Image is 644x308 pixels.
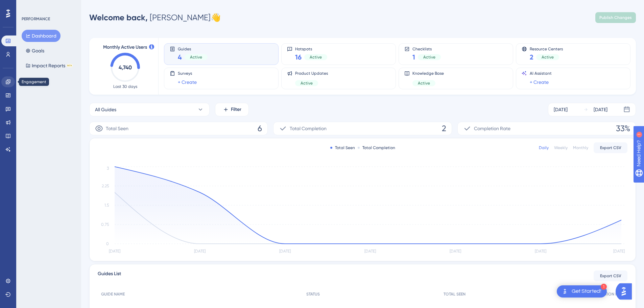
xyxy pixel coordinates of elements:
[22,30,61,42] button: Dashboard
[190,54,202,60] span: Active
[95,105,116,114] span: All Guides
[530,71,552,76] span: AI Assistant
[290,124,327,133] span: Total Completion
[101,222,109,227] tspan: 0.75
[573,145,588,150] div: Monthly
[22,16,50,22] div: PERFORMANCE
[101,291,125,297] span: GUIDE NAME
[594,270,627,281] button: Export CSV
[98,270,121,282] span: Guides List
[67,64,73,67] div: BETA
[22,45,48,57] button: Goals
[194,249,206,254] tspan: [DATE]
[412,52,415,62] span: 1
[89,12,221,23] div: [PERSON_NAME] 👋
[109,249,120,254] tspan: [DATE]
[412,71,444,76] span: Knowledge Base
[554,145,568,150] div: Weekly
[16,2,42,10] span: Need Help?
[22,60,77,72] button: Impact ReportsBETA
[535,249,546,254] tspan: [DATE]
[104,203,109,208] tspan: 1.5
[279,249,291,254] tspan: [DATE]
[594,105,607,114] div: [DATE]
[178,46,208,51] span: Guides
[600,145,621,150] span: Export CSV
[231,105,241,114] span: Filter
[215,103,249,116] button: Filter
[600,273,621,279] span: Export CSV
[107,166,109,171] tspan: 3
[178,78,197,86] a: + Create
[258,123,262,134] span: 6
[450,249,461,254] tspan: [DATE]
[178,52,182,62] span: 4
[542,54,554,60] span: Active
[301,80,313,86] span: Active
[295,52,302,62] span: 16
[364,249,376,254] tspan: [DATE]
[557,285,607,298] div: Open Get Started! checklist, remaining modules: 1
[601,284,607,290] div: 1
[295,46,327,51] span: Hotspots
[444,291,466,297] span: TOTAL SEEN
[89,103,210,116] button: All Guides
[616,123,630,134] span: 33%
[589,291,624,297] span: COMPLETION RATE
[599,15,632,20] span: Publish Changes
[539,145,549,150] div: Daily
[442,123,446,134] span: 2
[572,288,601,295] div: Get Started!
[178,71,197,76] span: Surveys
[594,142,627,153] button: Export CSV
[310,54,322,60] span: Active
[412,46,441,51] span: Checklists
[119,64,132,71] text: 4,740
[102,184,109,188] tspan: 2.25
[474,124,510,133] span: Completion Rate
[530,78,549,86] a: + Create
[89,13,148,22] span: Welcome back,
[106,124,128,133] span: Total Seen
[358,145,395,150] div: Total Completion
[561,287,569,295] img: launcher-image-alternative-text
[47,3,49,9] div: 1
[103,43,147,51] span: Monthly Active Users
[295,71,328,76] span: Product Updates
[530,46,563,51] span: Resource Centers
[418,80,430,86] span: Active
[423,54,435,60] span: Active
[306,291,320,297] span: STATUS
[530,52,533,62] span: 2
[613,249,625,254] tspan: [DATE]
[330,145,355,150] div: Total Seen
[113,84,137,89] span: Last 30 days
[554,105,568,114] div: [DATE]
[595,12,636,23] button: Publish Changes
[616,281,636,302] iframe: UserGuiding AI Assistant Launcher
[106,241,109,246] tspan: 0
